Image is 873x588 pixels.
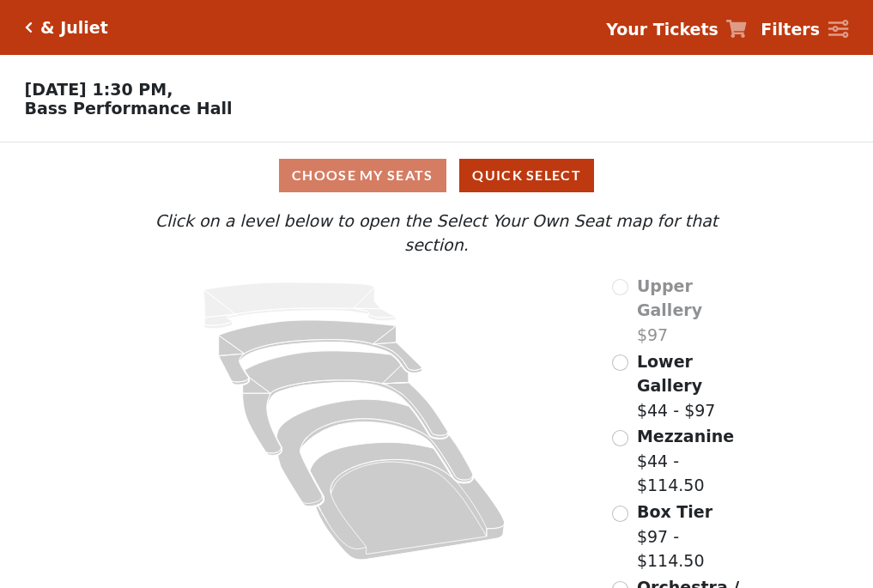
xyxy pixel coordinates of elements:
[606,20,718,39] strong: Your Tickets
[637,502,712,521] span: Box Tier
[204,282,397,329] path: Upper Gallery - Seats Available: 0
[761,17,848,42] a: Filters
[637,349,752,423] label: $44 - $97
[637,424,752,498] label: $44 - $114.50
[637,274,752,348] label: $97
[459,159,594,192] button: Quick Select
[606,17,747,42] a: Your Tickets
[761,20,820,39] strong: Filters
[40,18,108,38] h5: & Juliet
[219,320,422,385] path: Lower Gallery - Seats Available: 146
[637,276,702,320] span: Upper Gallery
[637,352,702,396] span: Lower Gallery
[311,442,506,560] path: Orchestra / Parterre Circle - Seats Available: 146
[121,209,751,258] p: Click on a level below to open the Select Your Own Seat map for that section.
[637,427,734,446] span: Mezzanine
[637,500,752,573] label: $97 - $114.50
[25,21,33,33] a: Click here to go back to filters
